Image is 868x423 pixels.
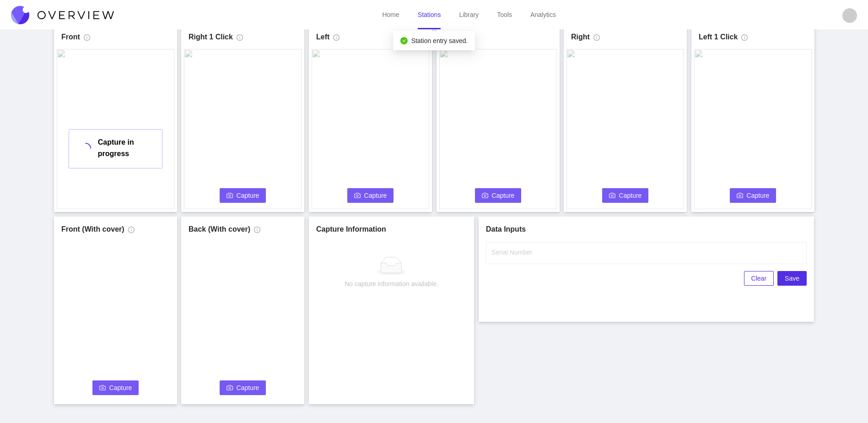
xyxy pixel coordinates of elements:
[747,190,770,201] span: Capture
[777,271,807,286] button: Save
[619,190,642,201] span: Capture
[128,227,135,237] span: info-circle
[571,32,590,43] h1: Right
[78,141,93,156] span: loading
[411,37,468,44] span: Station entry saved.
[400,37,408,44] span: check-circle
[475,188,522,203] button: cameraCapture
[237,190,259,201] span: Capture
[84,34,90,44] span: info-circle
[345,279,438,289] div: No capture information available.
[741,34,748,44] span: info-circle
[482,192,488,200] span: camera
[99,385,106,392] span: camera
[189,32,233,43] h1: Right 1 Click
[189,224,250,235] h1: Back (With cover)
[737,192,743,200] span: camera
[254,227,260,237] span: info-circle
[61,224,124,235] h1: Front (With cover)
[744,271,774,286] button: Clear
[220,188,266,203] button: cameraCapture
[92,380,139,395] button: cameraCapture
[316,224,467,235] h1: Capture Information
[785,273,799,283] span: Save
[333,34,340,44] span: info-circle
[602,188,649,203] button: cameraCapture
[237,383,259,393] span: Capture
[459,11,479,18] a: Library
[347,188,394,203] button: cameraCapture
[492,190,515,201] span: Capture
[226,385,233,392] span: camera
[237,34,243,44] span: info-circle
[530,11,556,18] a: Analytics
[593,34,600,44] span: info-circle
[61,32,80,43] h1: Front
[364,190,387,201] span: Capture
[418,11,441,18] a: Stations
[11,6,114,24] img: Overview
[382,11,399,18] a: Home
[98,138,134,157] span: Capture in progress
[751,273,766,283] span: Clear
[491,248,532,257] label: Serial Number
[226,192,233,200] span: camera
[316,32,329,43] h1: Left
[497,11,512,18] a: Tools
[699,32,738,43] h1: Left 1 Click
[220,380,266,395] button: cameraCapture
[354,192,361,200] span: camera
[730,188,776,203] button: cameraCapture
[609,192,615,200] span: camera
[109,383,132,393] span: Capture
[486,224,807,235] h1: Data Inputs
